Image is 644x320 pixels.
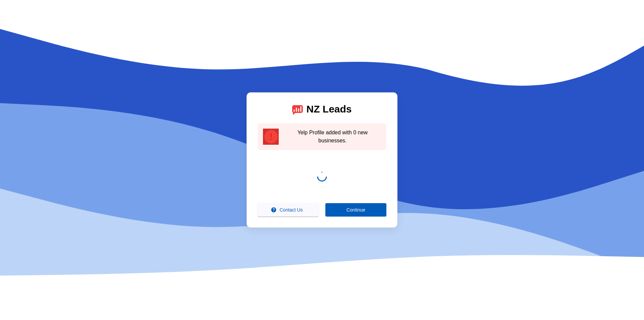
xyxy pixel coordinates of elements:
[263,129,279,145] mat-icon: error
[284,129,381,145] div: Yelp Profile added with 0 new businesses.
[306,103,352,115] div: NZ Leads
[279,207,303,213] span: Contact Us
[258,203,319,217] button: Contact Us
[292,103,303,115] img: logo
[271,207,277,213] mat-icon: help
[325,203,386,217] button: Continue
[346,207,365,213] span: Continue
